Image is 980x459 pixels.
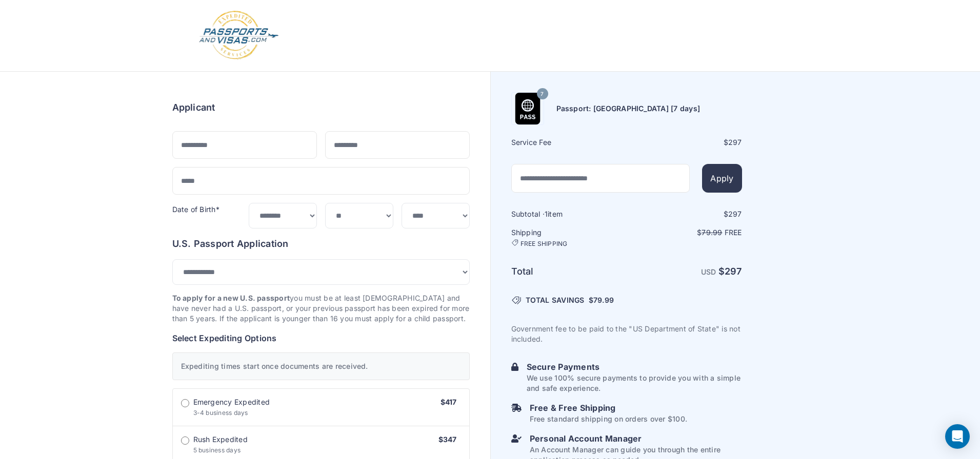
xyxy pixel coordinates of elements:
span: 297 [725,266,742,277]
img: Product Name [512,93,544,124]
span: Emergency Expedited [193,397,270,407]
span: 5 business days [193,446,241,454]
div: Open Intercom Messenger [945,424,970,449]
img: Logo [198,10,279,61]
div: $ [628,209,742,219]
div: $ [628,137,742,148]
h6: U.S. Passport Application [172,237,470,251]
h6: Select Expediting Options [172,332,470,344]
p: $ [628,227,742,238]
button: Apply [702,164,742,193]
p: you must be at least [DEMOGRAPHIC_DATA] and have never had a U.S. passport, or your previous pass... [172,293,470,324]
h6: Total [511,264,626,279]
span: 79.99 [593,296,614,304]
h6: Applicant [172,100,215,115]
span: Free [725,228,742,237]
span: 7 [541,88,544,101]
p: We use 100% secure payments to provide you with a simple and safe experience. [527,373,742,393]
p: Free standard shipping on orders over $100. [530,414,687,424]
strong: To apply for a new U.S. passport [172,294,290,302]
span: 297 [728,210,742,218]
div: Expediting times start once documents are received. [172,352,470,380]
span: $417 [441,398,457,406]
span: 1 [545,210,548,218]
p: Government fee to be paid to the "US Department of State" is not included. [511,324,742,344]
h6: Passport: [GEOGRAPHIC_DATA] [7 days] [556,103,701,114]
span: USD [701,267,716,276]
label: Date of Birth* [172,205,219,214]
h6: Service Fee [511,137,626,148]
span: FREE SHIPPING [521,240,568,248]
span: 3-4 business days [193,409,248,416]
span: TOTAL SAVINGS [526,295,585,305]
h6: Secure Payments [527,361,742,373]
h6: Shipping [511,227,626,248]
span: 297 [728,138,742,147]
h6: Personal Account Manager [530,432,742,445]
span: Rush Expedited [193,434,248,445]
span: $ [589,295,614,305]
strong: $ [718,266,742,277]
span: 79.99 [702,228,722,237]
h6: Subtotal · item [511,209,626,219]
span: $347 [438,435,457,444]
h6: Free & Free Shipping [530,402,687,414]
